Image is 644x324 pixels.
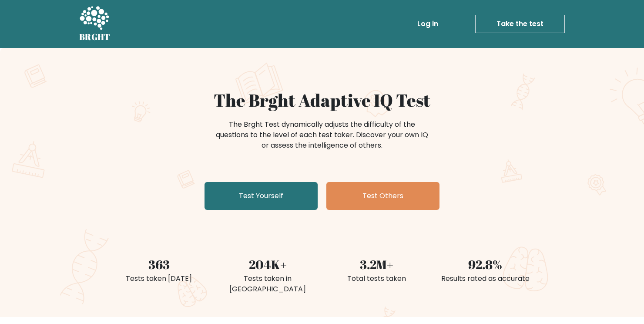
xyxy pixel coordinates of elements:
[110,90,534,111] h1: The Brght Adaptive IQ Test
[79,3,111,44] a: BRGHT
[218,255,317,273] div: 204K+
[79,32,111,42] h5: BRGHT
[436,255,534,273] div: 92.8%
[218,273,317,294] div: Tests taken in [GEOGRAPHIC_DATA]
[326,182,439,210] a: Test Others
[205,182,318,210] a: Test Yourself
[414,15,442,33] a: Log in
[327,255,426,273] div: 3.2M+
[436,273,534,284] div: Results rated as accurate
[327,273,426,284] div: Total tests taken
[110,255,208,273] div: 363
[110,273,208,284] div: Tests taken [DATE]
[213,119,431,151] div: The Brght Test dynamically adjusts the difficulty of the questions to the level of each test take...
[475,15,565,33] a: Take the test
